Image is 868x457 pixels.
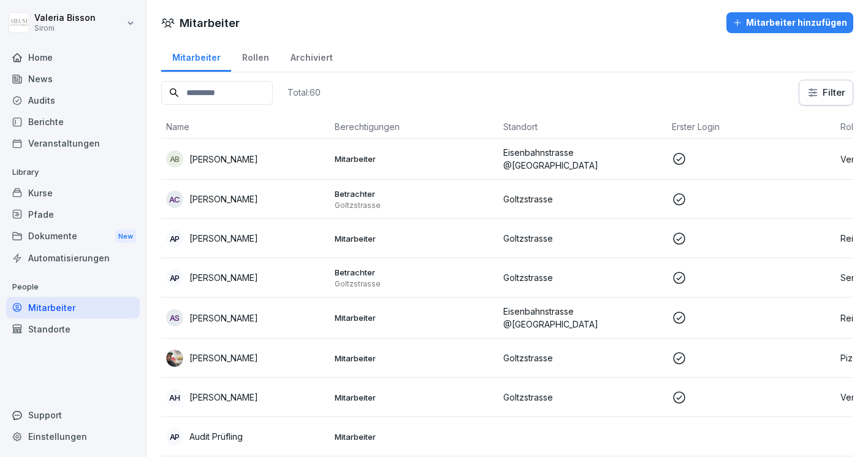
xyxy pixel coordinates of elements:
a: Home [6,47,140,68]
div: AP [166,269,183,286]
a: Rollen [231,40,280,72]
p: Mitarbeiter [335,312,493,323]
p: Eisenbahnstrasse @[GEOGRAPHIC_DATA] [503,305,662,331]
a: Pfade [6,204,140,225]
p: Mitarbeiter [335,431,493,442]
p: [PERSON_NAME] [189,312,258,325]
div: AS [166,309,183,326]
p: Goltzstrasse [503,232,662,245]
p: [PERSON_NAME] [189,193,258,205]
p: Betrachter [335,267,493,278]
p: Goltzstrasse [503,351,662,364]
p: [PERSON_NAME] [189,271,258,284]
a: Einstellungen [6,426,140,447]
p: Mitarbeiter [335,233,493,244]
div: AC [166,191,183,208]
div: Support [6,404,140,426]
p: Valeria Bisson [34,13,96,23]
p: Mitarbeiter [335,153,493,164]
p: [PERSON_NAME] [189,391,258,404]
a: Archiviert [280,40,343,72]
th: Standort [498,115,667,139]
th: Berechtigungen [330,115,498,139]
p: [PERSON_NAME] [189,232,258,245]
p: Goltzstrasse [335,279,493,289]
p: Betrachter [335,188,493,199]
p: Audit Prüfling [189,430,243,443]
div: AB [166,150,183,167]
button: Mitarbeiter hinzufügen [726,12,853,33]
a: DokumenteNew [6,225,140,248]
p: Mitarbeiter [335,353,493,364]
div: AP [166,428,183,445]
a: Audits [6,90,140,111]
p: Goltzstrasse [503,271,662,284]
th: Name [161,115,330,139]
button: Filter [799,80,853,105]
p: Total: 60 [287,86,321,98]
div: Mitarbeiter hinzufügen [733,16,847,29]
a: Berichte [6,111,140,132]
p: Library [6,163,140,182]
a: News [6,68,140,90]
p: Goltzstrasse [503,391,662,404]
a: Kurse [6,182,140,204]
div: New [115,229,136,244]
div: Dokumente [6,225,140,248]
p: Mitarbeiter [335,392,493,403]
a: Automatisierungen [6,247,140,269]
p: [PERSON_NAME] [189,153,258,166]
p: Goltzstrasse [335,201,493,210]
a: Mitarbeiter [161,40,231,72]
h1: Mitarbeiter [180,15,240,31]
p: Goltzstrasse [503,193,662,205]
th: Erster Login [667,115,836,139]
div: AH [166,389,183,406]
div: Filter [807,86,845,99]
img: kxeqd14vvy90yrv0469cg1jb.png [166,350,183,367]
a: Standorte [6,318,140,340]
a: Mitarbeiter [6,297,140,318]
p: Eisenbahnstrasse @[GEOGRAPHIC_DATA] [503,146,662,172]
p: Sironi [34,24,96,33]
a: Veranstaltungen [6,132,140,154]
p: People [6,277,140,297]
p: [PERSON_NAME] [189,351,258,364]
div: AP [166,230,183,247]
